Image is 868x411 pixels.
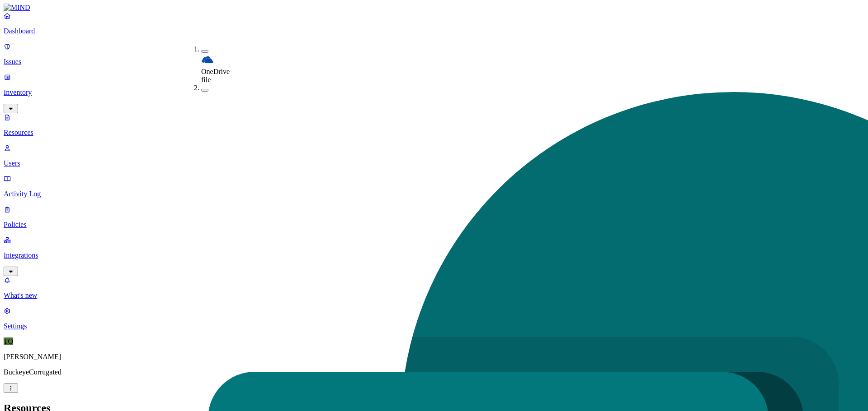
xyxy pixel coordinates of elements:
a: Inventory [4,73,864,112]
p: Inventory [4,88,864,97]
p: Integrations [4,251,864,259]
img: MIND [4,4,30,12]
img: onedrive [201,53,214,66]
p: Settings [4,322,864,330]
a: Issues [4,42,864,66]
a: MIND [4,4,864,12]
p: What's new [4,291,864,300]
a: Dashboard [4,12,864,35]
p: Policies [4,221,864,229]
p: Resources [4,129,864,137]
a: Resources [4,113,864,137]
p: [PERSON_NAME] [4,353,864,361]
a: Settings [4,307,864,330]
a: Activity Log [4,175,864,198]
a: What's new [4,276,864,300]
p: Issues [4,58,864,66]
p: BuckeyeCorrugated [4,368,864,376]
p: Dashboard [4,27,864,35]
p: Users [4,159,864,167]
a: Policies [4,205,864,229]
span: TO [4,337,13,345]
span: OneDrive file [201,68,230,83]
a: Integrations [4,236,864,275]
a: Users [4,144,864,167]
p: Activity Log [4,190,864,198]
